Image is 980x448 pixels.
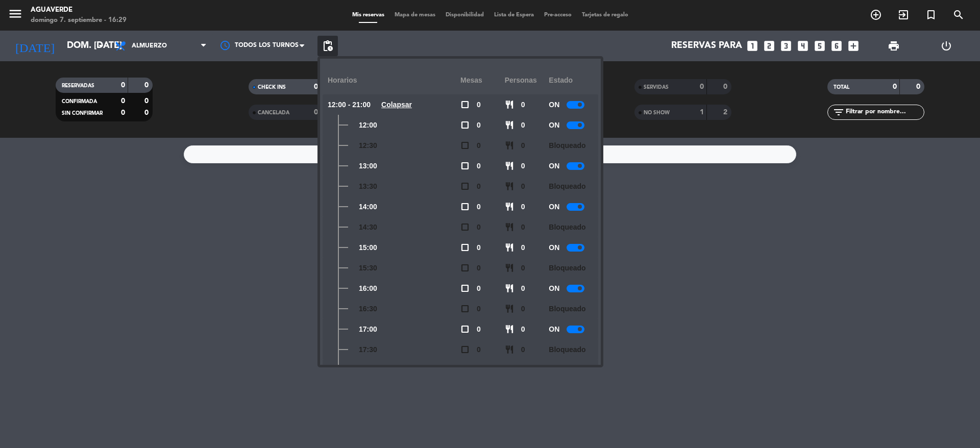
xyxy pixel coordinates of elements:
[62,83,94,88] span: RESERVADAS
[121,82,125,89] strong: 0
[477,119,481,131] span: 0
[644,85,669,90] span: SERVIDAS
[505,304,514,313] span: restaurant
[8,6,23,21] i: menu
[132,42,167,49] span: Almuerzo
[359,160,377,172] span: 13:00
[258,110,289,115] span: CANCELADA
[62,99,97,104] span: CONFIRMADA
[31,5,127,15] div: Aguaverde
[521,99,525,111] span: 0
[460,243,470,252] span: check_box_outline_blank
[644,110,670,115] span: NO SHOW
[359,344,377,356] span: 17:30
[521,303,525,315] span: 0
[359,323,377,335] span: 17:00
[359,283,377,294] span: 16:00
[505,100,514,109] span: restaurant
[460,202,470,211] span: check_box_outline_blank
[460,120,470,130] span: check_box_outline_blank
[460,100,470,109] span: check_box_outline_blank
[477,201,481,213] span: 0
[549,262,585,274] span: Bloqueado
[62,111,103,116] span: SIN CONFIRMAR
[505,263,514,272] span: restaurant
[549,283,559,294] span: ON
[888,40,900,52] span: print
[796,39,810,53] i: looks_4
[549,201,559,213] span: ON
[477,242,481,254] span: 0
[505,202,514,211] span: restaurant
[359,140,377,152] span: 12:30
[359,201,377,213] span: 14:00
[832,106,845,118] i: filter_list
[381,101,412,109] u: Colapsar
[521,201,525,213] span: 0
[521,221,525,233] span: 0
[477,303,481,315] span: 0
[549,221,585,233] span: Bloqueado
[505,325,514,334] span: restaurant
[477,344,481,356] span: 0
[521,140,525,152] span: 0
[897,9,910,21] i: exit_to_app
[460,304,470,313] span: check_box_outline_blank
[549,140,585,152] span: Bloqueado
[359,181,377,192] span: 13:30
[505,66,549,94] div: personas
[144,97,151,105] strong: 0
[477,221,481,233] span: 0
[847,39,860,53] i: add_box
[920,31,972,61] div: LOG OUT
[359,364,377,376] span: 18:00
[144,109,151,116] strong: 0
[95,40,107,52] i: arrow_drop_down
[549,119,559,131] span: ON
[460,141,470,150] span: check_box_outline_blank
[477,262,481,274] span: 0
[489,12,539,18] span: Lista de Espera
[328,99,371,111] span: 12:00 - 21:00
[521,181,525,192] span: 0
[779,39,793,53] i: looks_3
[314,83,318,90] strong: 0
[389,12,440,18] span: Mapa de mesas
[460,325,470,334] span: check_box_outline_blank
[549,344,585,356] span: Bloqueado
[521,344,525,356] span: 0
[328,66,460,94] div: Horarios
[460,345,470,354] span: check_box_outline_blank
[460,161,470,170] span: check_box_outline_blank
[460,284,470,293] span: check_box_outline_blank
[347,12,389,18] span: Mis reservas
[31,15,127,26] div: domingo 7. septiembre - 16:29
[505,161,514,170] span: restaurant
[549,364,559,376] span: ON
[549,160,559,172] span: ON
[830,39,843,53] i: looks_6
[477,99,481,111] span: 0
[505,182,514,191] span: restaurant
[505,222,514,232] span: restaurant
[916,83,922,90] strong: 0
[477,323,481,335] span: 0
[723,83,729,90] strong: 0
[477,364,481,376] span: 0
[549,66,593,94] div: Estado
[952,9,965,21] i: search
[549,181,585,192] span: Bloqueado
[505,284,514,293] span: restaurant
[549,242,559,254] span: ON
[477,283,481,294] span: 0
[763,39,776,53] i: looks_two
[700,109,704,116] strong: 1
[460,263,470,272] span: check_box_outline_blank
[121,109,125,116] strong: 0
[121,97,125,105] strong: 0
[505,345,514,354] span: restaurant
[144,82,151,89] strong: 0
[314,109,318,116] strong: 0
[8,6,23,25] button: menu
[834,85,849,90] span: TOTAL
